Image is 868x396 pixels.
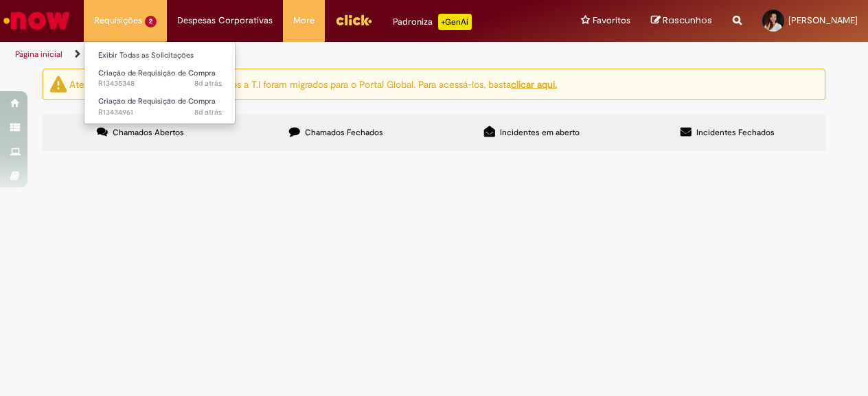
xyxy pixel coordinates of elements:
[15,49,62,60] a: Página inicial
[10,42,569,67] ul: Trilhas de página
[651,14,712,27] a: Rascunhos
[145,16,157,27] span: 2
[293,14,315,27] span: More
[84,41,236,124] ul: Requisições
[98,96,216,106] span: Criação de Requisição de Compra
[84,94,236,119] a: Aberto R13434961 : Criação de Requisição de Compra
[788,14,858,26] span: [PERSON_NAME]
[94,14,142,27] span: Requisições
[194,107,222,117] time: 21/08/2025 09:34:46
[98,68,216,78] span: Criação de Requisição de Compra
[511,78,557,90] a: clicar aqui.
[98,107,222,118] span: R13434961
[194,78,222,89] time: 21/08/2025 10:29:49
[393,14,472,30] div: Padroniza
[194,78,222,89] span: 8d atrás
[113,127,184,138] span: Chamados Abertos
[194,107,222,117] span: 8d atrás
[335,10,372,30] img: click_logo_yellow_360x200.png
[663,14,712,27] span: Rascunhos
[500,127,580,138] span: Incidentes em aberto
[593,14,630,27] span: Favoritos
[177,14,273,27] span: Despesas Corporativas
[69,78,557,90] ng-bind-html: Atenção: alguns chamados relacionados a T.I foram migrados para o Portal Global. Para acessá-los,...
[84,66,236,91] a: Aberto R13435348 : Criação de Requisição de Compra
[696,127,775,138] span: Incidentes Fechados
[84,48,236,63] a: Exibir Todas as Solicitações
[98,78,222,89] span: R13435348
[305,127,383,138] span: Chamados Fechados
[438,14,472,30] p: +GenAi
[1,7,72,34] img: ServiceNow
